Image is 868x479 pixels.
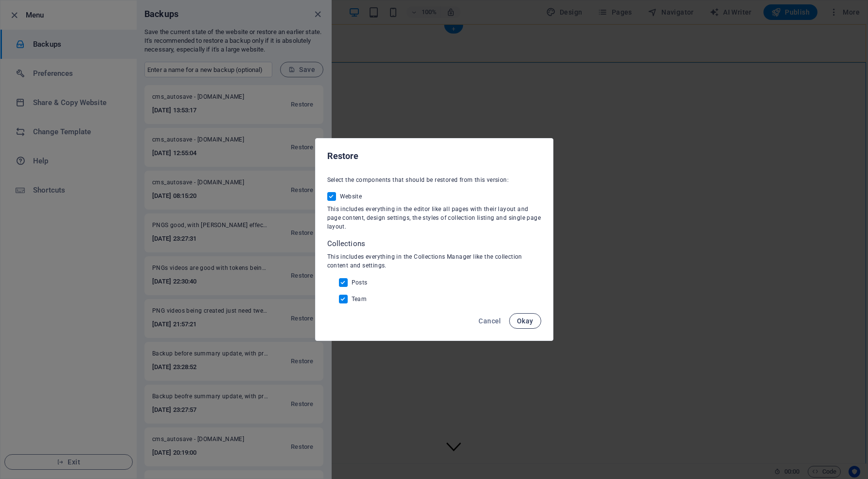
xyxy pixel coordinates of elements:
span: This includes everything in the editor like all pages with their layout and page content, design ... [327,206,541,230]
span: Team [352,295,367,303]
button: Skip to main content [4,4,71,14]
button: Cancel [475,313,505,329]
p: Collections [327,239,541,248]
h2: Restore [327,150,541,162]
span: This includes everything in the Collections Manager like the collection content and settings. [327,253,522,269]
span: Posts [352,279,368,286]
span: Select the components that should be restored from this version: [327,177,509,183]
span: Cancel [478,317,501,325]
button: Okay [509,313,541,329]
span: Website [340,193,362,200]
span: Okay [517,317,533,325]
